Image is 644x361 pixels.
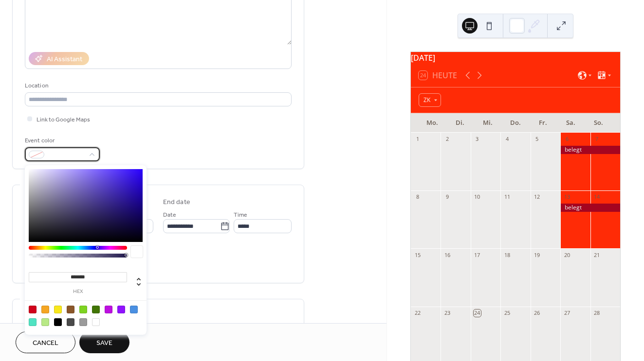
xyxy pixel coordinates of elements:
div: Sa. [557,113,585,133]
div: #4A90E2 [130,306,138,313]
div: 16 [443,251,451,258]
div: End date [163,197,190,207]
div: #FFFFFF [92,318,100,326]
div: #9B9B9B [79,318,87,326]
div: 27 [563,309,570,317]
div: [DATE] [411,52,620,64]
span: Time [234,210,247,220]
button: Save [79,331,129,353]
div: 26 [534,309,541,317]
div: #4A4A4A [67,318,74,326]
div: #8B572A [67,306,74,313]
span: Save [96,338,112,348]
div: 3 [474,136,481,143]
span: Link to Google Maps [37,115,90,125]
div: Mo. [419,113,446,133]
div: 7 [593,136,601,143]
div: 19 [534,251,541,258]
div: 22 [414,309,421,317]
div: 4 [503,136,511,143]
div: 1 [414,136,421,143]
div: 20 [563,251,570,258]
div: Do. [501,113,529,133]
div: 12 [534,193,541,201]
label: hex [29,289,127,294]
div: #F5A623 [41,306,49,313]
span: Cancel [33,338,58,348]
div: #BD10E0 [105,306,112,313]
div: 18 [503,251,511,258]
div: #9013FE [117,306,125,313]
div: Event color [25,136,98,146]
div: 17 [474,251,481,258]
div: 5 [534,136,541,143]
div: #000000 [54,318,62,326]
div: Fr. [529,113,557,133]
div: #417505 [92,306,100,313]
div: 25 [503,309,511,317]
div: Di. [446,113,474,133]
div: belegt [560,204,620,212]
div: 28 [593,309,601,317]
button: Cancel [16,331,75,353]
div: 21 [593,251,601,258]
div: 14 [593,193,601,201]
div: 11 [503,193,511,201]
div: Location [25,81,290,91]
div: 6 [563,136,570,143]
div: So. [585,113,612,133]
div: #B8E986 [41,318,49,326]
div: #50E3C2 [29,318,37,326]
div: 2 [443,136,451,143]
div: 24 [474,309,481,317]
div: 23 [443,309,451,317]
div: 15 [414,251,421,258]
div: Mi. [474,113,502,133]
div: #F8E71C [54,306,62,313]
div: #7ED321 [79,306,87,313]
div: 8 [414,193,421,201]
div: #D0021B [29,306,37,313]
div: belegt [560,146,620,154]
div: 13 [563,193,570,201]
span: Date [163,210,176,220]
div: 10 [474,193,481,201]
div: 9 [443,193,451,201]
